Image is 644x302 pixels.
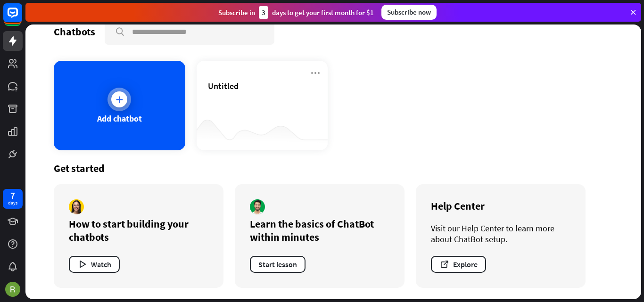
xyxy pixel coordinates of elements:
div: Learn the basics of ChatBot within minutes [250,217,389,244]
button: Watch [69,256,120,273]
button: Start lesson [250,256,305,273]
div: Get started [54,162,613,175]
button: Open LiveChat chat widget [8,4,36,32]
img: author [69,199,84,214]
div: How to start building your chatbots [69,217,208,244]
a: 7 days [3,189,23,209]
div: 7 [10,191,15,200]
div: Subscribe now [381,5,437,20]
div: days [8,200,17,206]
div: Visit our Help Center to learn more about ChatBot setup. [431,223,570,245]
button: Explore [431,256,486,273]
span: Untitled [208,81,239,91]
div: Help Center [431,199,570,212]
div: 3 [259,6,268,19]
div: Chatbots [54,25,95,38]
div: Subscribe in days to get your first month for $1 [218,6,374,19]
img: author [250,199,265,214]
div: Add chatbot [97,113,142,124]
